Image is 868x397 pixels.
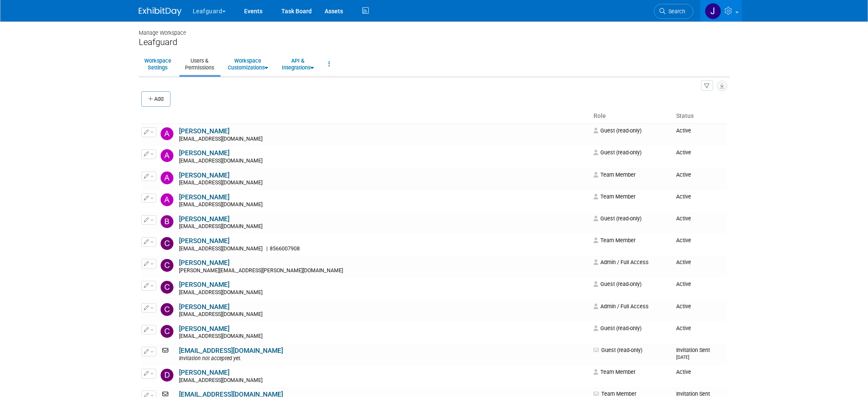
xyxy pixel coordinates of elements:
[179,180,588,186] div: [EMAIL_ADDRESS][DOMAIN_NAME]
[594,303,649,310] span: Admin / Full Access
[594,149,641,156] span: Guest (read-only)
[594,237,635,244] span: Team Member
[676,127,691,134] span: Active
[594,347,642,353] span: Guest (read-only)
[673,109,727,123] th: Status
[161,303,173,316] img: Clayton Stackpole
[676,149,691,156] span: Active
[594,127,641,134] span: Guest (read-only)
[179,246,588,253] div: [EMAIL_ADDRESS][DOMAIN_NAME]
[676,237,691,244] span: Active
[594,281,641,287] span: Guest (read-only)
[676,215,691,222] span: Active
[276,54,319,75] a: API &Integrations
[179,202,588,208] div: [EMAIL_ADDRESS][DOMAIN_NAME]
[179,333,588,340] div: [EMAIL_ADDRESS][DOMAIN_NAME]
[179,311,588,318] div: [EMAIL_ADDRESS][DOMAIN_NAME]
[594,193,635,200] span: Team Member
[179,369,230,376] a: [PERSON_NAME]
[179,347,283,355] a: [EMAIL_ADDRESS][DOMAIN_NAME]
[179,268,588,274] div: [PERSON_NAME][EMAIL_ADDRESS][PERSON_NAME][DOMAIN_NAME]
[179,237,230,245] a: [PERSON_NAME]
[179,281,230,289] a: [PERSON_NAME]
[161,259,173,272] img: Chris Jarvis
[179,215,230,223] a: [PERSON_NAME]
[179,289,588,296] div: [EMAIL_ADDRESS][DOMAIN_NAME]
[161,193,173,206] img: Arlene Duncan
[139,21,730,37] div: Manage Workspace
[161,369,173,382] img: David Krajnak
[676,369,691,375] span: Active
[594,171,635,178] span: Team Member
[139,7,182,16] img: ExhibitDay
[161,171,173,184] img: Amy Crawford
[161,325,173,338] img: Cody Davis
[266,246,268,252] span: |
[161,149,173,162] img: Alison Goldsberry
[179,377,588,384] div: [EMAIL_ADDRESS][DOMAIN_NAME]
[161,281,173,294] img: Claudia Lopez
[594,215,641,222] span: Guest (read-only)
[179,127,230,135] a: [PERSON_NAME]
[139,37,730,48] div: Leafguard
[179,171,230,179] a: [PERSON_NAME]
[179,303,230,311] a: [PERSON_NAME]
[590,109,673,123] th: Role
[161,237,173,250] img: Calleen Kenney
[179,325,230,333] a: [PERSON_NAME]
[141,91,170,107] button: Add
[179,223,588,230] div: [EMAIL_ADDRESS][DOMAIN_NAME]
[676,347,710,360] span: Invitation Sent
[179,54,220,75] a: Users &Permissions
[268,246,302,252] span: 8566007908
[222,54,274,75] a: WorkspaceCustomizations
[179,158,588,165] div: [EMAIL_ADDRESS][DOMAIN_NAME]
[665,8,685,15] span: Search
[676,281,691,287] span: Active
[676,355,689,360] small: [DATE]
[676,325,691,331] span: Active
[654,4,693,19] a: Search
[161,215,173,228] img: Brian Booth
[161,127,173,140] img: Alfiatu Kamara
[676,171,691,178] span: Active
[676,193,691,200] span: Active
[139,54,177,75] a: WorkspaceSettings
[676,303,691,310] span: Active
[594,391,636,397] span: Team Member
[594,259,649,265] span: Admin / Full Access
[594,325,641,331] span: Guest (read-only)
[594,369,635,375] span: Team Member
[705,3,721,19] img: Jonathan Zargo
[179,136,588,143] div: [EMAIL_ADDRESS][DOMAIN_NAME]
[179,259,230,267] a: [PERSON_NAME]
[179,149,230,157] a: [PERSON_NAME]
[179,193,230,201] a: [PERSON_NAME]
[179,355,588,362] div: Invitation not accepted yet.
[676,259,691,265] span: Active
